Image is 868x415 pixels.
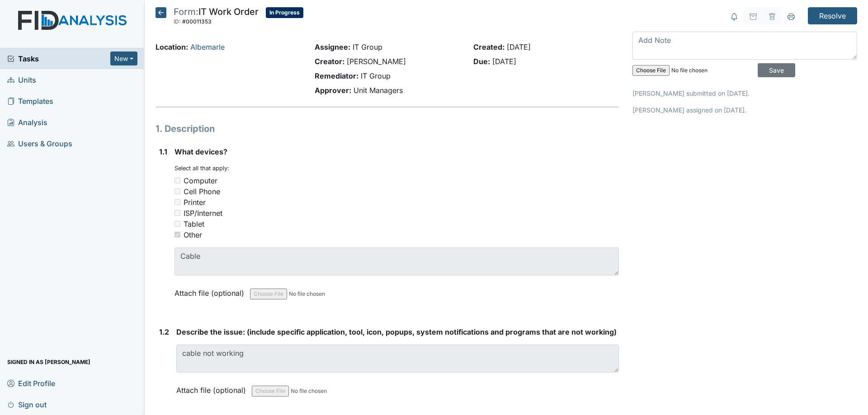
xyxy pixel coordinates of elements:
strong: Assignee: [315,42,350,51]
span: IT Group [353,42,382,51]
span: Users & Groups [7,136,72,150]
div: ISP/Internet [184,208,222,219]
input: Cell Phone [175,188,180,194]
div: Printer [184,197,206,208]
span: Unit Managers [354,86,403,95]
span: Templates [7,94,53,108]
label: Attach file (optional) [175,283,248,298]
div: Cell Phone [184,186,220,197]
a: Albemarle [190,42,225,51]
strong: Approver: [315,86,351,95]
span: In Progress [266,7,303,18]
div: Tablet [184,219,204,229]
strong: Location: [156,42,188,51]
strong: Created: [473,42,505,51]
input: Tablet [175,221,180,227]
label: Attach file (optional) [176,380,250,396]
strong: Creator: [315,57,344,66]
textarea: cable not working [176,345,619,373]
span: [DATE] [492,57,516,66]
div: Computer [184,175,217,186]
input: Other [175,232,180,238]
span: [PERSON_NAME] [347,57,406,66]
div: Other [184,229,202,240]
span: IT Group [361,71,391,80]
span: Form: [174,6,198,17]
input: Resolve [808,7,857,24]
input: Computer [175,177,180,183]
small: Select all that apply: [175,165,229,172]
label: 1.2 [159,326,169,337]
span: ID: [174,18,181,25]
strong: Remediator: [315,71,359,80]
p: [PERSON_NAME] submitted on [DATE]. [632,89,857,98]
span: #00011353 [182,18,212,25]
h1: 1. Description [156,122,619,135]
span: [DATE] [507,42,531,51]
div: IT Work Order [174,7,259,27]
input: ISP/Internet [175,210,180,216]
span: Sign out [7,397,47,411]
span: Units [7,73,36,87]
strong: Due: [473,57,490,66]
button: New [110,51,137,65]
input: Save [758,63,795,77]
textarea: Cable [175,247,619,275]
span: Edit Profile [7,376,55,390]
span: Signed in as [PERSON_NAME] [7,355,90,369]
span: What devices? [175,147,227,156]
label: 1.1 [159,146,167,157]
a: Tasks [7,53,110,64]
p: [PERSON_NAME] assigned on [DATE]. [632,105,857,115]
input: Printer [175,199,180,205]
span: Analysis [7,115,47,129]
span: Describe the issue: (include specific application, tool, icon, popups, system notifications and p... [176,327,617,336]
